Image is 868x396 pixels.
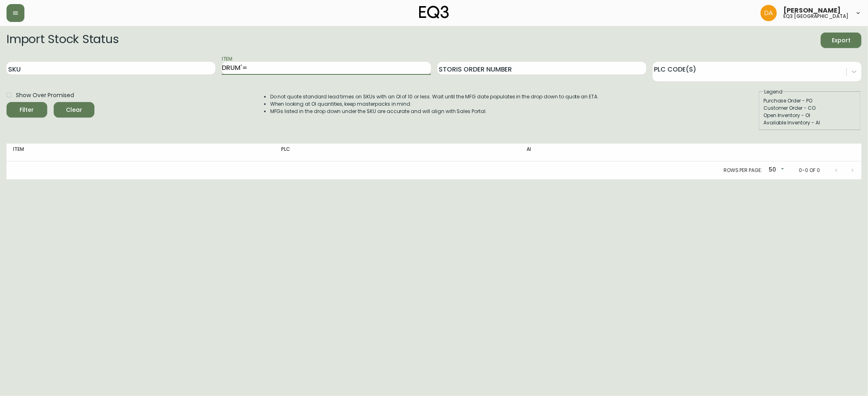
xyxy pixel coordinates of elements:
li: Do not quote standard lead times on SKUs with an OI of 10 or less. Wait until the MFG date popula... [270,93,599,100]
legend: Legend [763,88,783,96]
p: Rows per page: [724,167,762,174]
button: Filter [7,102,47,117]
div: Open Inventory - OI [763,112,856,119]
div: Purchase Order - PO [763,97,856,104]
img: dd1a7e8db21a0ac8adbf82b84ca05374 [761,5,777,21]
span: Show Over Promised [16,91,74,100]
span: Clear [60,105,88,115]
th: PLC [275,144,520,161]
li: MFGs listed in the drop down under the SKU are accurate and will align with Sales Portal. [270,108,599,115]
p: 0-0 of 0 [799,167,820,174]
h2: Import Stock Status [7,33,118,48]
button: Clear [54,102,94,117]
span: Export [827,35,855,46]
h5: eq3 [GEOGRAPHIC_DATA] [783,14,848,19]
button: Export [821,33,861,48]
div: Customer Order - CO [763,104,856,112]
div: 50 [765,163,786,177]
span: [PERSON_NAME] [783,7,841,14]
th: Item [7,144,275,161]
div: Available Inventory - AI [763,119,856,126]
li: When looking at OI quantities, keep masterpacks in mind. [270,100,599,108]
img: logo [419,6,449,19]
th: AI [520,144,716,161]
